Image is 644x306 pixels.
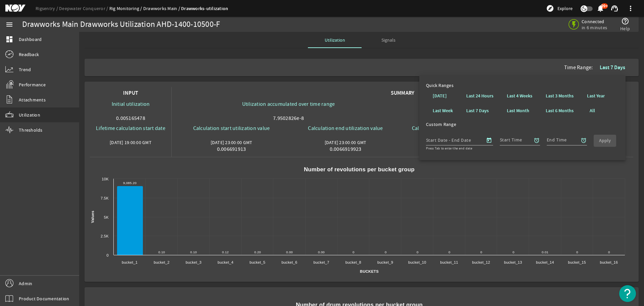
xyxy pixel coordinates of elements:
[19,96,46,103] span: Attachments
[19,112,40,118] span: Utilization
[250,260,265,264] text: bucket_5
[254,250,261,254] text: 0.20
[22,21,220,28] div: Drawworks Main Drawworks Utilization AHD-1400-10500-F
[406,146,513,152] div: 9.368678
[281,260,297,264] text: bucket_6
[286,250,293,254] text: 0.00
[596,4,604,12] mat-icon: notifications
[19,127,43,133] span: Thresholds
[426,136,448,144] input: Start Date
[448,250,450,254] text: 0
[621,17,629,25] mat-icon: help_outline
[600,64,625,71] b: Last 7 Days
[19,295,69,302] span: Product Documentation
[178,146,285,152] div: 0.006691913
[412,125,507,132] span: Calculation start weighted ton revolution
[623,0,639,16] button: more_vert
[461,105,494,117] button: Last 7 Days
[304,166,415,173] text: Number of revolutions per bucket group
[19,81,46,88] span: Performance
[193,125,270,132] span: Calculation start utilization value
[426,121,456,127] span: Custom Range
[107,253,109,257] text: 0
[154,260,169,264] text: bucket_2
[19,66,31,73] span: Trend
[19,51,39,58] span: Readback
[318,250,325,254] text: 0.00
[385,250,387,254] text: 0
[426,145,472,150] mat-hint: Press Tab to enter the end date
[461,90,499,102] button: Last 24 Hours
[501,90,538,102] button: Last 4 Weeks
[408,260,426,264] text: bucket_10
[36,5,59,11] a: Rigsentry
[472,260,490,264] text: bucket_12
[557,5,573,12] span: Explore
[185,260,201,264] text: bucket_3
[96,115,165,122] div: 0.005165478
[466,107,489,114] b: Last 7 Days
[345,260,361,264] text: bucket_8
[619,285,636,302] button: Open Resource Center
[568,260,586,264] text: bucket_15
[178,115,399,122] div: 7.9502826e-8
[564,61,636,74] div: Time Range:
[5,35,13,43] mat-icon: dashboard
[507,93,532,99] b: Last 4 Weeks
[440,260,458,264] text: bucket_11
[426,137,471,143] mat-label: Start Date - End Date
[600,260,618,264] text: bucket_16
[546,107,574,114] b: Last 6 Months
[101,234,109,238] text: 2.5k
[101,196,109,200] text: 7.5k
[507,107,529,114] b: Last Month
[582,90,610,102] button: Last Year
[104,215,109,219] text: 5k
[581,137,587,143] mat-icon: alarm
[96,125,165,132] span: Lifetime calculation start date
[242,101,335,107] span: Utilization accumulated over time range
[222,250,229,254] text: 0.12
[102,177,109,181] text: 10k
[59,5,109,11] a: Deepwater Conqueror
[427,90,452,102] button: [DATE]
[543,3,575,14] button: Explore
[620,25,630,32] span: Help
[546,93,574,99] b: Last 3 Months
[406,139,513,146] div: [DATE] 23:00:00 GMT
[594,61,631,74] button: Last 7 Days
[610,4,619,12] mat-icon: support_agent
[123,89,138,96] span: INPUT
[466,93,493,99] b: Last 24 Hours
[536,260,554,264] text: bucket_14
[308,125,383,132] span: Calculation end utilization value
[480,250,482,254] text: 0
[122,260,138,264] text: bucket_1
[433,93,447,99] b: [DATE]
[381,38,395,42] span: Signals
[123,181,137,185] text: 9,085.20
[433,107,453,114] b: Last Week
[417,250,419,254] text: 0
[576,250,578,254] text: 0
[313,260,329,264] text: bucket_7
[540,90,579,102] button: Last 3 Months
[19,36,42,43] span: Dashboard
[534,137,540,143] mat-icon: alarm
[91,211,95,223] text: Values
[109,5,143,11] a: Rig Monitoring
[501,105,535,117] button: Last Month
[178,139,285,146] div: [DATE] 23:00:00 GMT
[19,280,32,287] span: Admin
[112,101,150,107] span: Initial utilization
[391,89,415,96] span: SUMMARY
[218,260,233,264] text: bucket_4
[608,250,610,254] text: 0
[582,105,603,117] button: All
[582,25,610,31] span: in 6 minutes
[426,82,453,88] span: Quick Ranges
[292,139,399,146] div: [DATE] 23:00:00 GMT
[190,250,197,254] text: 0.10
[292,146,399,152] div: 0.0066919923
[406,115,627,122] div: 0.000111303954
